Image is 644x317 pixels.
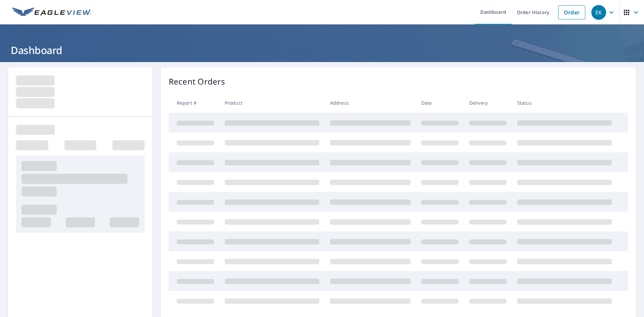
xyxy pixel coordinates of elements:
th: Address [325,93,416,113]
p: Recent Orders [169,75,225,88]
img: EV Logo [12,7,91,17]
th: Date [416,93,464,113]
div: EK [591,5,606,20]
th: Delivery [464,93,512,113]
th: Product [219,93,325,113]
a: Order [558,5,585,19]
th: Report # [169,93,219,113]
th: Status [512,93,617,113]
h1: Dashboard [8,43,636,57]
